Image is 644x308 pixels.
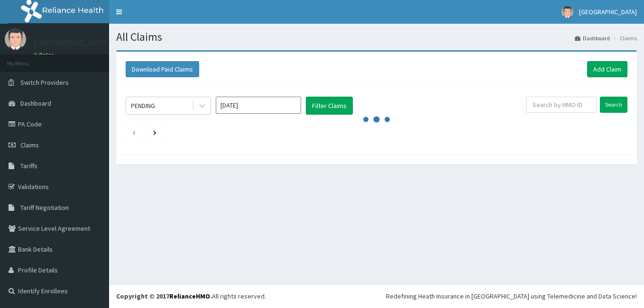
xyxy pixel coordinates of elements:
a: Online [33,52,56,58]
svg: audio-loading [362,105,391,134]
img: User Image [561,6,573,18]
input: Search [600,97,627,113]
strong: Copyright © 2017 . [116,292,212,300]
a: RelianceHMO [169,292,210,300]
input: Select Month and Year [216,97,301,114]
li: Claims [611,34,637,42]
span: Tariffs [20,162,37,170]
span: Tariff Negotiation [20,203,69,212]
input: Search by HMO ID [526,97,597,113]
a: Add Claim [587,61,627,77]
h1: All Claims [116,31,637,43]
footer: All rights reserved. [109,284,644,308]
div: Redefining Heath Insurance in [GEOGRAPHIC_DATA] using Telemedicine and Data Science! [386,291,637,301]
div: PENDING [131,101,155,110]
span: Switch Providers [20,78,69,87]
span: Claims [20,141,39,149]
span: Dashboard [20,99,51,108]
a: Dashboard [575,34,610,42]
p: [GEOGRAPHIC_DATA] [33,38,111,47]
a: Next page [153,128,156,136]
span: [GEOGRAPHIC_DATA] [579,8,637,16]
button: Filter Claims [306,97,353,115]
button: Download Paid Claims [126,61,199,77]
a: Previous page [132,128,136,136]
img: User Image [5,28,26,50]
